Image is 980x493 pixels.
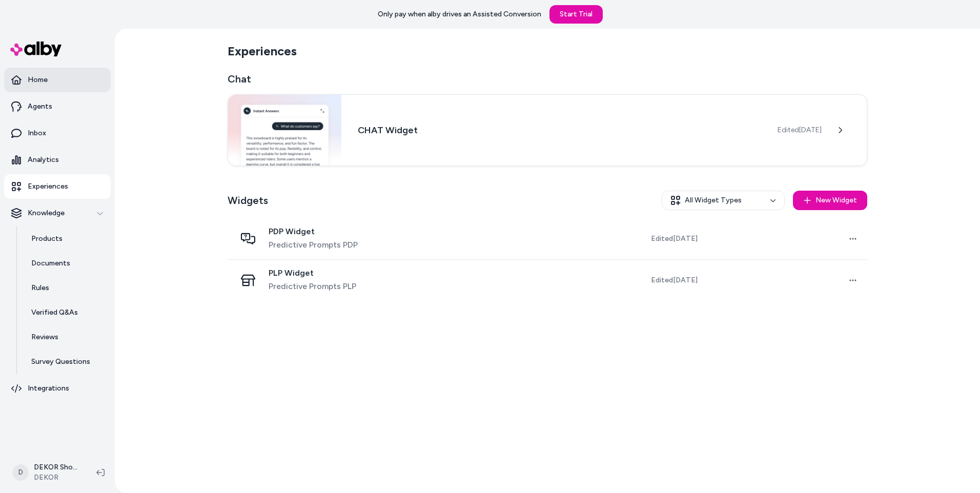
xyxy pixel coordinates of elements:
button: Knowledge [4,201,111,225]
p: Survey Questions [31,357,90,367]
span: D [12,464,29,481]
p: Rules [31,283,49,293]
a: Agents [4,94,111,119]
span: Edited [DATE] [651,234,698,244]
h2: Chat [228,72,867,86]
p: Reviews [31,332,58,342]
p: DEKOR Shopify [34,462,80,473]
p: Documents [31,258,70,269]
p: Home [28,75,48,85]
a: Integrations [4,376,111,401]
span: PDP Widget [269,227,358,237]
a: Analytics [4,148,111,172]
p: Analytics [28,155,59,165]
a: Documents [21,251,111,276]
button: All Widget Types [662,191,785,210]
p: Verified Q&As [31,307,78,318]
a: Experiences [4,174,111,199]
a: Survey Questions [21,350,111,374]
p: Inbox [28,128,46,138]
img: alby Logo [10,42,62,56]
p: Only pay when alby drives an Assisted Conversion [378,9,541,19]
h3: CHAT Widget [358,123,761,137]
span: Predictive Prompts PLP [269,280,356,293]
a: Reviews [21,325,111,350]
p: Agents [28,101,52,112]
h2: Experiences [228,43,297,59]
p: Knowledge [28,208,65,218]
a: Home [4,68,111,92]
button: DDEKOR ShopifyDEKOR [6,456,88,489]
a: Inbox [4,121,111,146]
p: Integrations [28,383,69,394]
span: DEKOR [34,473,80,483]
p: Products [31,234,63,244]
a: Products [21,227,111,251]
span: Edited [DATE] [778,125,822,135]
img: Chat widget [228,95,341,166]
h2: Widgets [228,193,268,208]
a: Rules [21,276,111,300]
a: Verified Q&As [21,300,111,325]
p: Experiences [28,181,68,192]
a: Start Trial [549,5,603,24]
span: Edited [DATE] [651,275,698,285]
span: PLP Widget [269,268,356,278]
button: New Widget [793,191,867,210]
a: Chat widgetCHAT WidgetEdited[DATE] [228,94,867,166]
span: Predictive Prompts PDP [269,239,358,251]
